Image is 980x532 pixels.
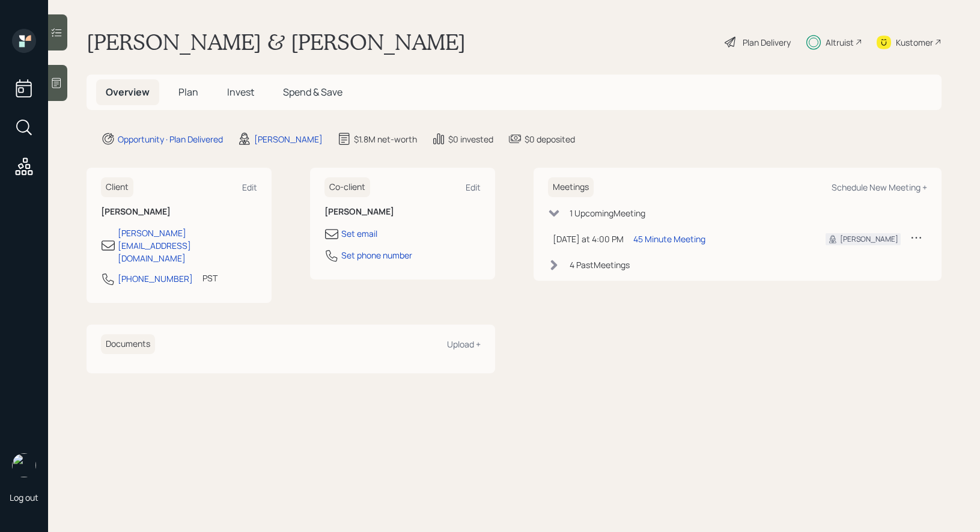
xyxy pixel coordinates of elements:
div: [PERSON_NAME][EMAIL_ADDRESS][DOMAIN_NAME] [118,227,257,264]
div: 45 Minute Meeting [633,233,705,245]
div: $1.8M net-worth [354,133,417,145]
div: [PERSON_NAME] [254,133,323,145]
h6: Meetings [548,177,594,197]
div: $0 deposited [525,133,575,145]
span: Spend & Save [283,85,342,99]
span: Invest [227,85,254,99]
h6: Documents [101,334,155,354]
div: [PERSON_NAME] [840,234,898,245]
div: Opportunity · Plan Delivered [118,133,223,145]
span: Overview [106,85,150,99]
div: Altruist [826,36,854,49]
h6: Co-client [324,177,370,197]
span: Plan [178,85,198,99]
div: Schedule New Meeting + [832,182,927,193]
div: Set phone number [341,249,412,261]
div: [PHONE_NUMBER] [118,272,193,285]
div: 4 Past Meeting s [570,258,630,271]
h1: [PERSON_NAME] & [PERSON_NAME] [87,29,466,55]
div: PST [202,272,218,284]
h6: Client [101,177,133,197]
div: Log out [10,492,38,503]
div: Edit [242,182,257,193]
div: Edit [466,182,481,193]
h6: [PERSON_NAME] [324,207,481,217]
img: treva-nostdahl-headshot.png [12,453,36,477]
div: [DATE] at 4:00 PM [553,233,624,245]
div: $0 invested [448,133,493,145]
div: 1 Upcoming Meeting [570,207,645,219]
div: Upload + [447,338,481,350]
div: Plan Delivery [743,36,791,49]
div: Kustomer [896,36,933,49]
div: Set email [341,227,377,240]
h6: [PERSON_NAME] [101,207,257,217]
